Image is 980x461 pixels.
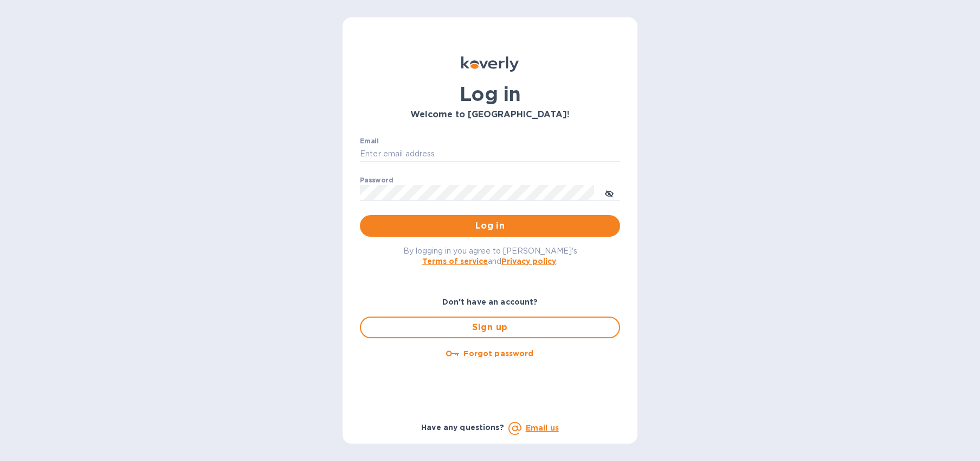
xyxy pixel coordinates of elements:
[461,56,519,72] img: Koverly
[421,423,504,432] b: Have any questions?
[360,177,393,184] label: Password
[598,182,620,204] button: toggle password visibility
[360,317,620,338] button: Sign up
[360,146,620,162] input: Enter email address
[501,257,556,266] a: Privacy policy
[360,110,620,120] h3: Welcome to [GEOGRAPHIC_DATA]!
[463,349,533,358] u: Forgot password
[360,138,379,144] label: Email
[526,424,559,432] a: Email us
[360,215,620,237] button: Log in
[422,257,488,266] a: Terms of service
[442,298,538,306] b: Don't have an account?
[403,247,577,266] span: By logging in you agree to [PERSON_NAME]'s and .
[369,219,611,232] span: Log in
[370,321,610,334] span: Sign up
[360,83,620,105] h1: Log in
